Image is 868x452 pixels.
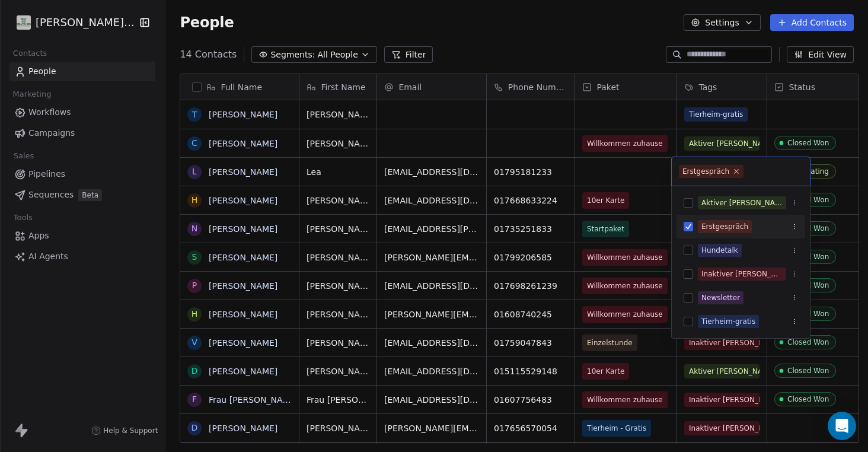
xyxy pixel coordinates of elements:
[682,166,729,177] div: Erstgespräch
[701,221,748,232] div: Erstgespräch
[701,245,738,256] div: Hundetalk
[701,292,740,303] div: Newsletter
[701,269,783,279] div: Inaktiver [PERSON_NAME]
[701,316,755,327] div: Tierheim-gratis
[676,191,805,333] div: Suggestions
[701,198,783,208] div: Aktiver [PERSON_NAME]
